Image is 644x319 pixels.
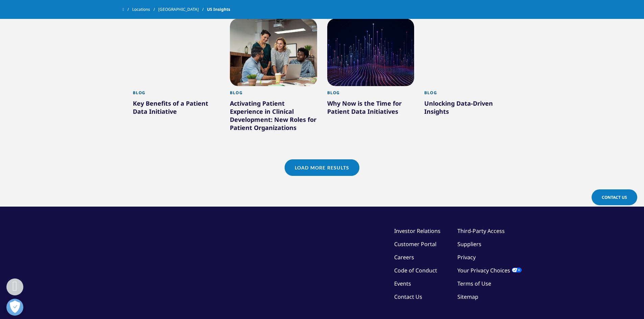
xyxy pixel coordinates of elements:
[6,299,23,316] button: Open Preferences
[457,280,491,287] a: Terms of Use
[457,240,481,248] a: Suppliers
[133,90,220,99] div: Blog
[457,227,505,235] a: Third-Party Access
[424,99,511,118] div: Unlocking Data-Driven Insights
[394,293,422,300] a: Contact Us
[457,293,478,300] a: Sitemap
[394,267,437,274] a: Code of Conduct
[133,99,220,118] div: Key Benefits of a Patient Data Initiative
[207,3,230,16] span: US Insights
[133,86,220,133] a: Blog Key Benefits of a Patient Data Initiative
[394,240,436,248] a: Customer Portal
[592,189,637,205] a: Contact Us
[424,86,511,133] a: Blog Unlocking Data-Driven Insights
[394,227,440,235] a: Investor Relations
[327,90,414,99] div: Blog
[285,159,359,176] a: Load More Results
[327,99,414,118] div: Why Now is the Time for Patient Data Initiatives
[327,86,414,133] a: Blog Why Now is the Time for Patient Data Initiatives
[457,267,522,274] a: Your Privacy Choices
[230,90,317,99] div: Blog
[424,90,511,99] div: Blog
[394,280,411,287] a: Events
[158,3,207,16] a: [GEOGRAPHIC_DATA]
[230,86,317,149] a: Blog Activating Patient Experience in Clinical Development: New Roles for Patient Organizations
[230,99,317,134] div: Activating Patient Experience in Clinical Development: New Roles for Patient Organizations
[132,3,158,16] a: Locations
[457,254,476,261] a: Privacy
[602,194,627,200] span: Contact Us
[394,254,414,261] a: Careers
